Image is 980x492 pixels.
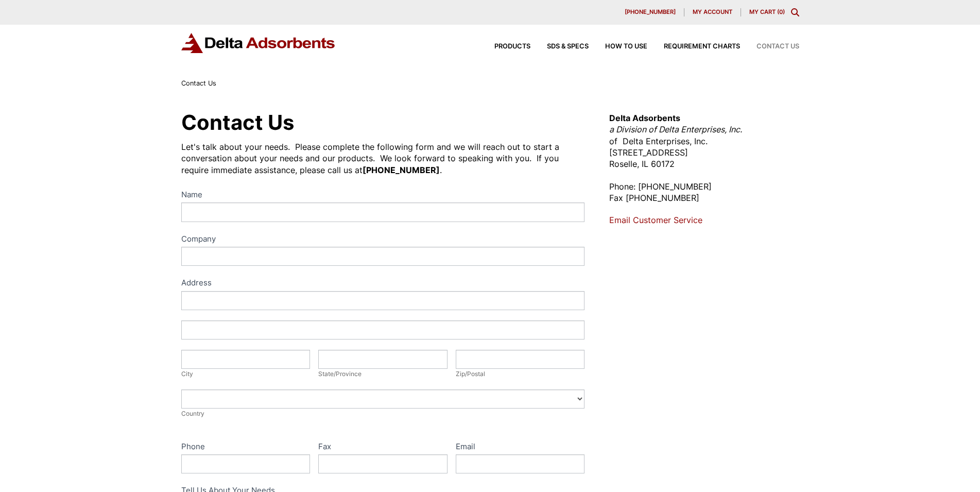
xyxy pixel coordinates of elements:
span: 0 [779,8,783,15]
div: State/Province [318,369,448,379]
div: Address [181,276,585,291]
span: [PHONE_NUMBER] [625,9,676,15]
label: Fax [318,440,448,455]
div: Zip/Postal [456,369,585,379]
strong: [PHONE_NUMBER] [363,165,440,175]
a: [PHONE_NUMBER] [616,8,684,16]
img: Delta Adsorbents [181,33,336,53]
em: a Division of Delta Enterprises, Inc. [609,124,742,134]
div: City [181,369,311,379]
a: SDS & SPECS [530,43,589,50]
span: Requirement Charts [664,43,740,50]
h1: Contact Us [181,112,585,133]
label: Email [456,440,585,455]
p: Phone: [PHONE_NUMBER] Fax [PHONE_NUMBER] [609,181,799,204]
div: Country [181,409,585,419]
a: Products [478,43,530,50]
a: How to Use [589,43,647,50]
span: Contact Us [757,43,799,50]
a: My Cart (0) [749,8,785,15]
label: Phone [181,440,311,455]
a: Requirement Charts [647,43,740,50]
label: Name [181,188,585,203]
p: of Delta Enterprises, Inc. [STREET_ADDRESS] Roselle, IL 60172 [609,112,799,170]
span: How to Use [605,43,647,50]
a: Contact Us [740,43,799,50]
a: Email Customer Service [609,215,702,225]
a: My account [684,8,741,16]
span: SDS & SPECS [547,43,589,50]
span: Contact Us [181,79,216,87]
div: Let's talk about your needs. Please complete the following form and we will reach out to start a ... [181,141,585,176]
span: My account [693,9,732,15]
label: Company [181,232,585,247]
div: Toggle Modal Content [791,8,799,16]
span: Products [494,43,530,50]
strong: Delta Adsorbents [609,113,680,123]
